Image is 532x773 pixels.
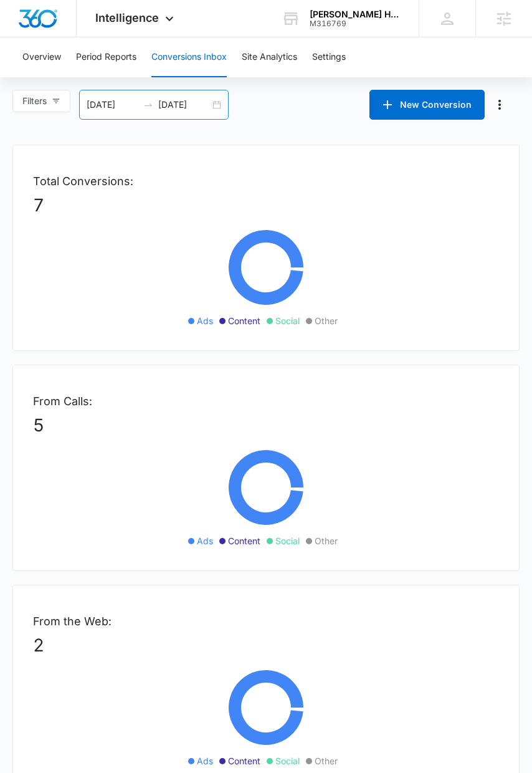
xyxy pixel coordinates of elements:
p: 7 [33,192,499,218]
span: Social [275,754,300,767]
span: Other [315,534,338,547]
p: 5 [33,412,499,438]
div: account id [310,19,401,28]
span: Content [228,314,260,327]
span: to [143,100,153,110]
span: Other [315,754,338,767]
span: swap-right [143,100,153,110]
span: Ads [197,754,213,767]
span: Ads [197,314,213,327]
span: Content [228,754,260,767]
span: Ads [197,534,213,547]
span: Filters [22,94,47,108]
span: Other [315,314,338,327]
button: Site Analytics [242,37,297,77]
span: Social [275,314,300,327]
p: From Calls: [33,393,499,410]
button: Period Reports [76,37,136,77]
p: From the Web: [33,613,499,630]
button: Manage Numbers [490,95,510,115]
button: New Conversion [369,90,485,120]
button: Settings [312,37,346,77]
p: Total Conversions: [33,173,499,190]
input: End date [158,98,210,112]
button: Overview [22,37,61,77]
span: Content [228,534,260,547]
input: Start date [87,98,138,112]
span: Intelligence [95,11,159,24]
span: Social [275,534,300,547]
p: 2 [33,632,499,658]
button: Filters [12,90,70,112]
button: Conversions Inbox [151,37,227,77]
div: account name [310,9,401,19]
